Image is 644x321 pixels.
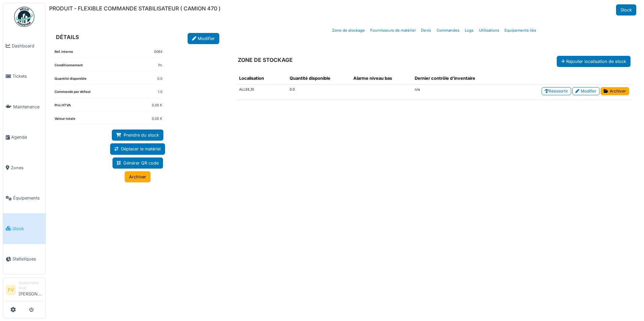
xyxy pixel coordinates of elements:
dt: Conditionnement [55,63,83,71]
span: Équipements [13,195,43,201]
dt: Commande par défaut [55,90,91,97]
h6: DÉTAILS [56,34,79,40]
dd: G064 [154,49,162,55]
a: Stock [3,213,45,244]
dd: 0.0 [157,76,162,81]
dt: Quantité disponible [55,76,87,84]
span: Maintenance [13,104,43,110]
h6: PRODUIT - FLEXIBLE COMMANDE STABILISATEUR ( CAMION 470 ) [49,5,221,12]
span: Dashboard [12,43,43,49]
a: Archiver [125,171,151,182]
a: Logs [462,23,476,38]
a: Réassortir [542,87,571,95]
a: Equipements liés [502,23,539,38]
td: ALLEE_10 [236,84,287,100]
dt: Ref. interne [55,49,73,57]
a: Modifier [572,87,600,95]
th: Alarme niveau bas [351,72,412,84]
a: Archiver [601,87,629,95]
h6: ZONE DE STOCKAGE [238,57,293,63]
th: Localisation [236,72,287,84]
dd: 0,00 € [152,103,162,108]
a: FV Gestionnaire local[PERSON_NAME] [6,280,43,301]
a: Devis [418,23,434,38]
a: Générer QR code [112,157,163,169]
dd: 1.0 [158,90,162,95]
a: Modifier [188,33,219,44]
a: Fournisseurs de matériel [367,23,418,38]
span: Zones [11,165,43,171]
span: Agenda [11,134,43,140]
div: Gestionnaire local [19,280,43,291]
li: FV [6,285,16,295]
th: Quantité disponible [287,72,351,84]
a: Commandes [434,23,462,38]
button: Rajouter localisation de stock [557,56,631,67]
a: Tickets [3,61,45,92]
a: Zones [3,152,45,183]
a: Agenda [3,122,45,153]
dt: Valeur totale [55,116,75,124]
a: Statistiques [3,244,45,275]
a: Maintenance [3,92,45,122]
img: Badge_color-CXgf-gQk.svg [14,7,34,27]
a: Stock [616,4,636,15]
a: Dashboard [3,31,45,61]
a: Utilisations [476,23,502,38]
dd: Pc [158,63,162,68]
td: 0.0 [287,84,351,100]
span: Tickets [12,73,43,79]
dd: 0,00 € [152,116,162,121]
span: Stock [12,225,43,232]
span: Statistiques [12,256,43,262]
td: n/a [412,84,503,100]
li: [PERSON_NAME] [19,280,43,300]
a: Équipements [3,183,45,214]
a: Prendre du stock [112,130,163,141]
a: Zone de stockage [329,23,367,38]
th: Dernier contrôle d'inventaire [412,72,503,84]
a: Déplacer le matériel [110,143,165,154]
dt: Prix HTVA [55,103,71,111]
